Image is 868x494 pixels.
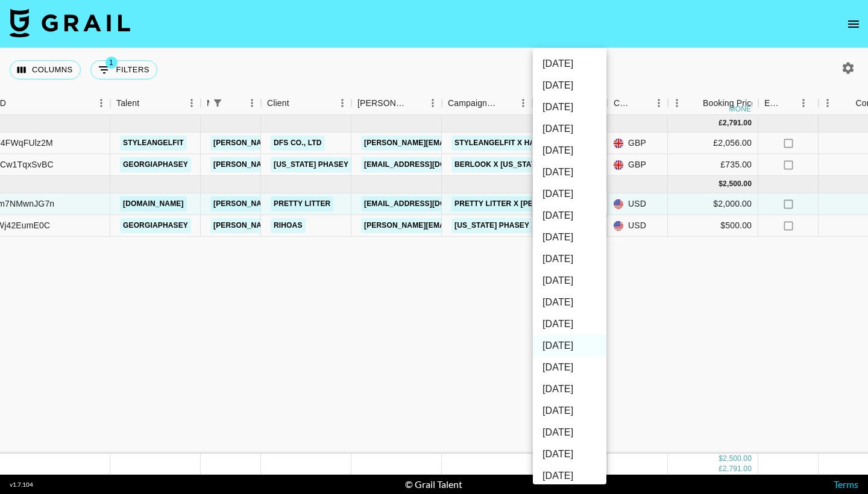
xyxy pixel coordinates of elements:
[533,53,606,75] li: [DATE]
[533,313,606,335] li: [DATE]
[533,270,606,292] li: [DATE]
[533,205,606,227] li: [DATE]
[533,378,606,400] li: [DATE]
[533,422,606,443] li: [DATE]
[533,140,606,161] li: [DATE]
[533,96,606,118] li: [DATE]
[533,443,606,465] li: [DATE]
[533,400,606,422] li: [DATE]
[533,335,606,357] li: [DATE]
[533,161,606,183] li: [DATE]
[533,75,606,96] li: [DATE]
[533,292,606,313] li: [DATE]
[533,118,606,140] li: [DATE]
[533,465,606,487] li: [DATE]
[533,183,606,205] li: [DATE]
[533,248,606,270] li: [DATE]
[533,357,606,378] li: [DATE]
[533,227,606,248] li: [DATE]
